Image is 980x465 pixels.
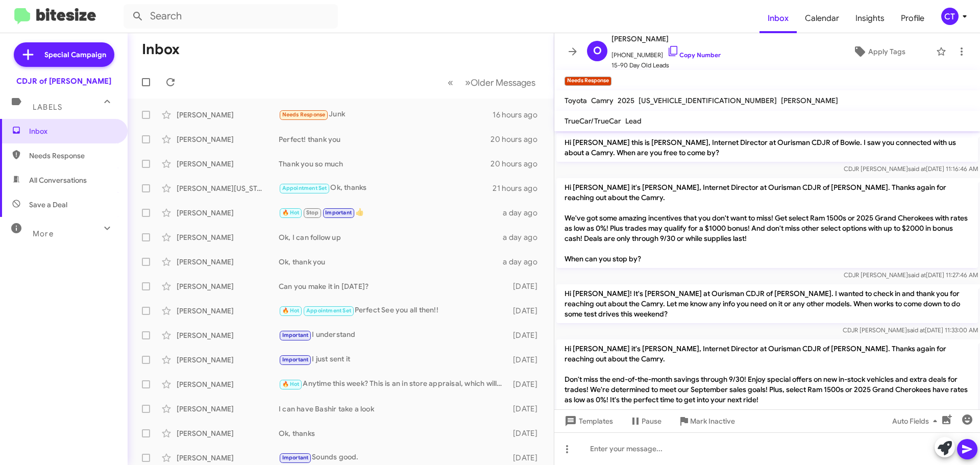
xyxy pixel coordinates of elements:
[642,412,661,430] span: Pause
[556,339,978,429] p: Hi [PERSON_NAME] it's [PERSON_NAME], Internet Director at Ourisman CDJR of [PERSON_NAME]. Thanks ...
[508,379,546,389] div: [DATE]
[618,96,634,105] span: 2025
[177,281,279,291] div: [PERSON_NAME]
[279,305,508,316] div: Perfect See you all then!!
[44,50,106,60] span: Special Campaign
[177,159,279,169] div: [PERSON_NAME]
[282,356,309,363] span: Important
[491,159,546,169] div: 20 hours ago
[33,103,62,112] span: Labels
[471,77,535,88] span: Older Messages
[554,412,621,430] button: Templates
[690,412,735,430] span: Mark Inactive
[611,33,721,45] span: [PERSON_NAME]
[177,355,279,365] div: [PERSON_NAME]
[868,42,905,61] span: Apply Tags
[611,45,721,60] span: [PHONE_NUMBER]
[893,4,933,33] a: Profile
[177,330,279,340] div: [PERSON_NAME]
[282,454,309,461] span: Important
[503,257,546,267] div: a day ago
[565,77,611,86] small: Needs Response
[177,453,279,463] div: [PERSON_NAME]
[493,110,546,120] div: 16 hours ago
[625,116,642,126] span: Lead
[279,378,508,390] div: Anytime this week? This is an in store appraisal, which will allow us to place our highest offer
[29,151,116,161] span: Needs Response
[177,110,279,120] div: [PERSON_NAME]
[844,271,978,279] span: CDJR [PERSON_NAME] [DATE] 11:27:46 AM
[16,76,111,86] div: CDJR of [PERSON_NAME]
[442,72,459,93] button: Previous
[667,51,721,59] a: Copy Number
[177,428,279,438] div: [PERSON_NAME]
[279,452,508,463] div: Sounds good.
[593,43,602,59] span: O
[33,229,54,238] span: More
[279,207,503,218] div: 👍
[508,453,546,463] div: [DATE]
[177,208,279,218] div: [PERSON_NAME]
[177,183,279,193] div: [PERSON_NAME][US_STATE]
[611,60,721,70] span: 15-90 Day Old Leads
[508,281,546,291] div: [DATE]
[282,209,300,216] span: 🔥 Hot
[306,307,351,314] span: Appointment Set
[892,412,941,430] span: Auto Fields
[177,306,279,316] div: [PERSON_NAME]
[442,72,542,93] nav: Page navigation example
[279,159,491,169] div: Thank you so much
[282,111,326,118] span: Needs Response
[826,42,931,61] button: Apply Tags
[459,72,542,93] button: Next
[279,232,503,242] div: Ok, I can follow up
[941,8,959,25] div: CT
[556,284,978,323] p: Hi [PERSON_NAME]! It's [PERSON_NAME] at Ourisman CDJR of [PERSON_NAME]. I wanted to check in and ...
[884,412,949,430] button: Auto Fields
[282,185,327,191] span: Appointment Set
[508,404,546,414] div: [DATE]
[448,76,453,89] span: «
[325,209,352,216] span: Important
[279,281,508,291] div: Can you make it in [DATE]?
[279,428,508,438] div: Ok, thanks
[124,4,338,29] input: Search
[279,182,493,194] div: Ok, thanks
[556,133,978,162] p: Hi [PERSON_NAME] this is [PERSON_NAME], Internet Director at Ourisman CDJR of Bowie. I saw you co...
[177,232,279,242] div: [PERSON_NAME]
[177,134,279,144] div: [PERSON_NAME]
[908,271,926,279] span: said at
[565,116,621,126] span: TrueCar/TrueCar
[797,4,847,33] a: Calendar
[306,209,318,216] span: Stop
[847,4,893,33] a: Insights
[142,41,180,58] h1: Inbox
[282,307,300,314] span: 🔥 Hot
[177,404,279,414] div: [PERSON_NAME]
[621,412,670,430] button: Pause
[279,354,508,365] div: I just sent it
[565,96,587,105] span: Toyota
[670,412,743,430] button: Mark Inactive
[907,326,925,334] span: said at
[177,257,279,267] div: [PERSON_NAME]
[279,404,508,414] div: I can have Bashir take a look
[14,42,114,67] a: Special Campaign
[508,306,546,316] div: [DATE]
[279,257,503,267] div: Ok, thank you
[508,428,546,438] div: [DATE]
[177,379,279,389] div: [PERSON_NAME]
[465,76,471,89] span: »
[29,200,67,210] span: Save a Deal
[279,134,491,144] div: Perfect! thank you
[508,355,546,365] div: [DATE]
[781,96,838,105] span: [PERSON_NAME]
[508,330,546,340] div: [DATE]
[493,183,546,193] div: 21 hours ago
[279,109,493,120] div: Junk
[843,326,978,334] span: CDJR [PERSON_NAME] [DATE] 11:33:00 AM
[29,175,87,185] span: All Conversations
